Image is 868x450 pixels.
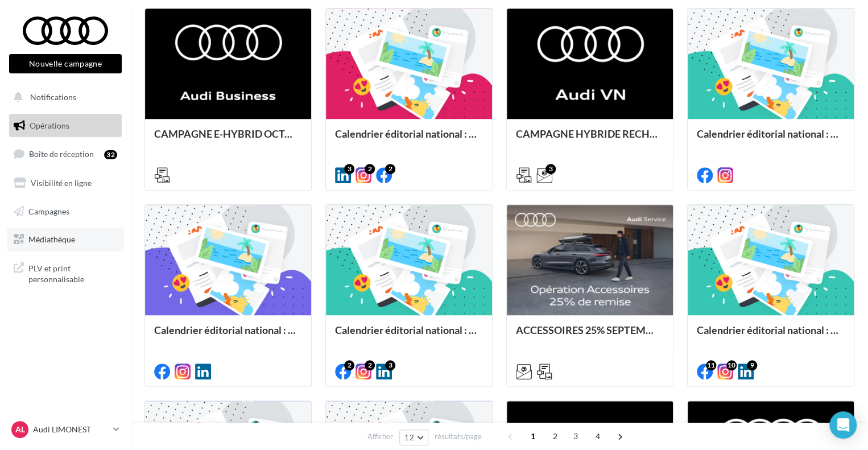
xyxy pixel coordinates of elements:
[365,164,375,174] div: 2
[30,92,76,102] span: Notifications
[29,149,94,159] span: Boîte de réception
[30,121,69,130] span: Opérations
[7,85,119,109] button: Notifications
[697,324,845,347] div: Calendrier éditorial national : du 02.09 au 09.09
[516,324,664,347] div: ACCESSOIRES 25% SEPTEMBRE - AUDI SERVICE
[335,128,483,151] div: Calendrier éditorial national : semaine du 22.09 au 28.09
[589,427,607,445] span: 4
[385,164,395,174] div: 2
[28,234,75,244] span: Médiathèque
[365,360,375,370] div: 2
[747,360,757,370] div: 9
[697,128,845,151] div: Calendrier éditorial national : semaine du 15.09 au 21.09
[7,256,124,290] a: PLV et print personnalisable
[154,128,302,151] div: CAMPAGNE E-HYBRID OCTOBRE B2B
[7,171,124,195] a: Visibilité en ligne
[31,178,92,188] span: Visibilité en ligne
[546,427,564,445] span: 2
[829,411,857,439] div: Open Intercom Messenger
[344,164,354,174] div: 3
[7,200,124,224] a: Campagnes
[7,114,124,138] a: Opérations
[385,360,395,370] div: 3
[9,419,122,440] a: AL Audi LIMONEST
[404,433,414,442] span: 12
[399,430,428,445] button: 12
[524,427,542,445] span: 1
[435,431,482,442] span: résultats/page
[7,142,124,166] a: Boîte de réception32
[545,164,556,174] div: 3
[726,360,737,370] div: 10
[344,360,354,370] div: 2
[28,206,69,216] span: Campagnes
[7,228,124,251] a: Médiathèque
[367,431,393,442] span: Afficher
[33,424,109,435] p: Audi LIMONEST
[15,424,25,435] span: AL
[335,324,483,347] div: Calendrier éditorial national : du 02.09 au 15.09
[706,360,716,370] div: 11
[154,324,302,347] div: Calendrier éditorial national : semaine du 08.09 au 14.09
[567,427,585,445] span: 3
[9,54,122,73] button: Nouvelle campagne
[28,261,117,285] span: PLV et print personnalisable
[516,128,664,151] div: CAMPAGNE HYBRIDE RECHARGEABLE
[104,150,117,159] div: 32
